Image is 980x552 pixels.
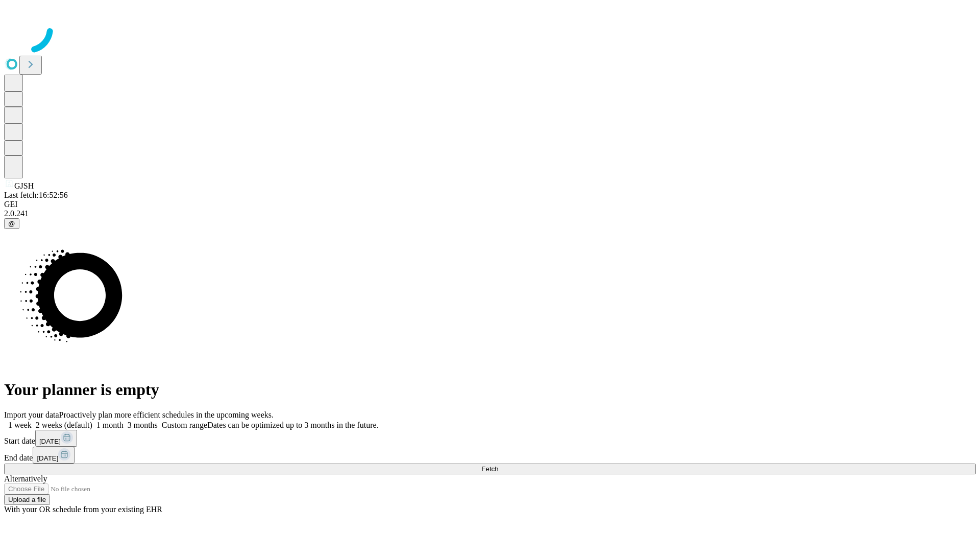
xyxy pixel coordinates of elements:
[4,200,976,209] div: GEI
[4,464,976,474] button: Fetch
[481,465,498,473] span: Fetch
[4,474,47,483] span: Alternatively
[35,430,77,447] button: [DATE]
[4,505,162,514] span: With your OR schedule from your existing EHR
[59,410,274,419] span: Proactively plan more efficient schedules in the upcoming weeks.
[4,410,59,419] span: Import your data
[4,380,976,399] h1: Your planner is empty
[96,421,124,429] span: 1 month
[4,447,976,464] div: End date
[4,191,68,199] span: Last fetch: 16:52:56
[39,438,61,445] span: [DATE]
[8,220,15,227] span: @
[4,430,976,447] div: Start date
[33,447,75,464] button: [DATE]
[36,421,92,429] span: 2 weeks (default)
[14,181,34,190] span: GJSH
[4,494,50,505] button: Upload a file
[162,421,207,429] span: Custom range
[4,209,976,218] div: 2.0.241
[37,454,58,462] span: [DATE]
[207,421,378,429] span: Dates can be optimized up to 3 months in the future.
[4,218,19,229] button: @
[128,421,158,429] span: 3 months
[8,421,32,429] span: 1 week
